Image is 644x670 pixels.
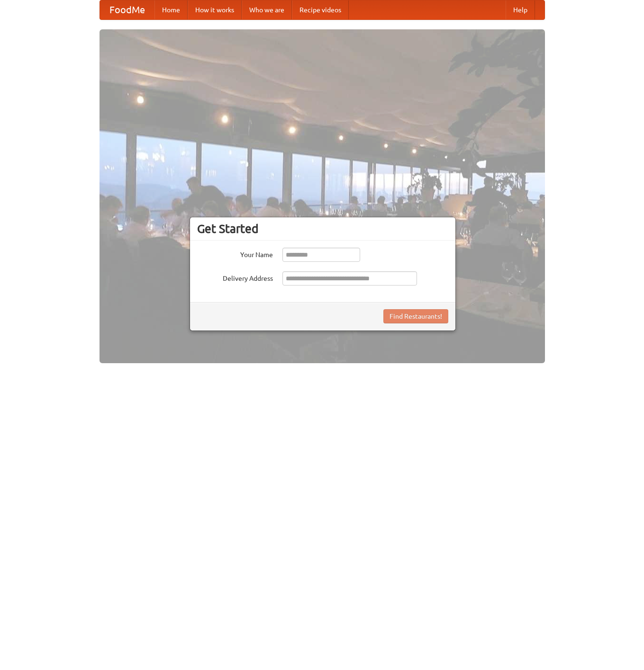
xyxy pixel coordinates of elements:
[383,309,448,323] button: Find Restaurants!
[154,0,188,19] a: Home
[292,0,349,19] a: Recipe videos
[197,222,448,236] h3: Get Started
[197,248,273,259] label: Your Name
[242,0,292,19] a: Who we are
[506,0,535,19] a: Help
[197,271,273,283] label: Delivery Address
[100,0,154,19] a: FoodMe
[188,0,242,19] a: How it works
